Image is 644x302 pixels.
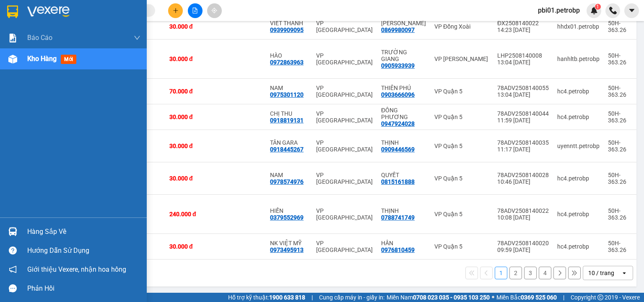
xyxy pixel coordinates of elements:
[497,117,549,124] div: 11:59 [DATE]
[595,4,601,10] sup: 1
[192,8,198,13] span: file-add
[9,265,17,273] span: notification
[316,207,373,221] div: VP [GEOGRAPHIC_DATA]
[381,178,415,185] div: 0815161888
[228,293,305,302] span: Hỗ trợ kỹ thuật:
[270,91,304,98] div: 0975301120
[316,139,373,153] div: VP [GEOGRAPHIC_DATA]
[169,243,211,250] div: 30.000 đ
[8,55,17,64] img: warehouse-icon
[557,243,600,250] div: hc4.petrobp
[312,293,313,302] span: |
[497,91,549,98] div: 13:04 [DATE]
[270,146,304,153] div: 0918445267
[521,294,557,301] strong: 0369 525 060
[381,120,415,127] div: 0947924028
[539,267,551,279] button: 4
[169,143,211,149] div: 30.000 đ
[434,56,489,62] div: VP [PERSON_NAME]
[27,282,140,295] div: Phản hồi
[557,114,600,120] div: hc4.petrobp
[557,143,600,149] div: uyenntt.petrobp
[557,23,600,30] div: hhdx01.petrobp
[269,294,305,301] strong: 1900 633 818
[61,55,76,64] span: mới
[381,107,426,120] div: ĐÔNG PHƯƠNG
[497,139,549,146] div: 78ADV2508140035
[609,7,617,14] img: phone-icon
[381,49,426,62] div: TRƯỜNG GIANG
[434,88,489,95] div: VP Quận 5
[169,56,211,62] div: 30.000 đ
[316,240,373,253] div: VP [GEOGRAPHIC_DATA]
[270,172,308,178] div: NAM
[270,110,308,117] div: CHỊ THU
[381,20,426,26] div: ANH LINH
[381,146,415,153] div: 0909446569
[169,114,211,120] div: 30.000 đ
[169,175,211,182] div: 30.000 đ
[316,172,373,185] div: VP [GEOGRAPHIC_DATA]
[207,3,222,18] button: aim
[169,211,211,217] div: 240.000 đ
[495,267,507,279] button: 1
[628,7,636,14] span: caret-down
[381,26,415,33] div: 0869980097
[270,207,308,214] div: HIỀN
[316,20,373,33] div: VP [GEOGRAPHIC_DATA]
[497,146,549,153] div: 11:17 [DATE]
[270,178,304,185] div: 0978574976
[588,269,614,277] div: 10 / trang
[497,240,549,246] div: 78ADV2508140020
[557,175,600,182] div: hc4.petrobp
[168,3,183,18] button: plus
[497,85,549,91] div: 78ADV2508140055
[413,294,490,301] strong: 0708 023 035 - 0935 103 250
[169,23,211,30] div: 30.000 đ
[270,59,304,66] div: 0972863963
[608,172,635,185] div: 50H-363.26
[509,267,522,279] button: 2
[434,143,489,149] div: VP Quận 5
[621,270,628,276] svg: open
[496,293,557,302] span: Miền Bắc
[27,244,140,257] div: Hướng dẫn sử dụng
[27,264,126,275] span: Giới thiệu Vexere, nhận hoa hồng
[9,246,17,254] span: question-circle
[608,240,635,253] div: 50H-363.26
[563,293,564,302] span: |
[381,246,415,253] div: 0976810459
[270,52,308,59] div: HÀO
[188,3,203,18] button: file-add
[316,85,373,98] div: VP [GEOGRAPHIC_DATA]
[381,91,415,98] div: 0903666096
[557,88,600,95] div: hc4.petrobp
[531,5,587,16] span: pbi01.petrobp
[497,26,549,33] div: 14:23 [DATE]
[497,214,549,221] div: 10:08 [DATE]
[270,246,304,253] div: 0973495913
[270,214,304,221] div: 0379552969
[492,296,494,299] span: ⚪️
[173,8,179,13] span: plus
[497,246,549,253] div: 09:59 [DATE]
[596,4,599,10] span: 1
[8,34,17,42] img: solution-icon
[316,110,373,124] div: VP [GEOGRAPHIC_DATA]
[381,240,426,246] div: HÂN
[608,20,635,33] div: 50H-363.26
[497,172,549,178] div: 78ADV2508140028
[8,227,17,236] img: warehouse-icon
[434,211,489,217] div: VP Quận 5
[381,214,415,221] div: 0788741749
[608,207,635,221] div: 50H-363.26
[27,55,57,63] span: Kho hàng
[270,85,308,91] div: NAM
[387,293,490,302] span: Miền Nam
[434,243,489,250] div: VP Quận 5
[557,56,600,62] div: hanhltb.petrobp
[270,240,308,246] div: NK VIỆT MỸ
[9,284,17,292] span: message
[497,59,549,66] div: 13:04 [DATE]
[211,8,217,13] span: aim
